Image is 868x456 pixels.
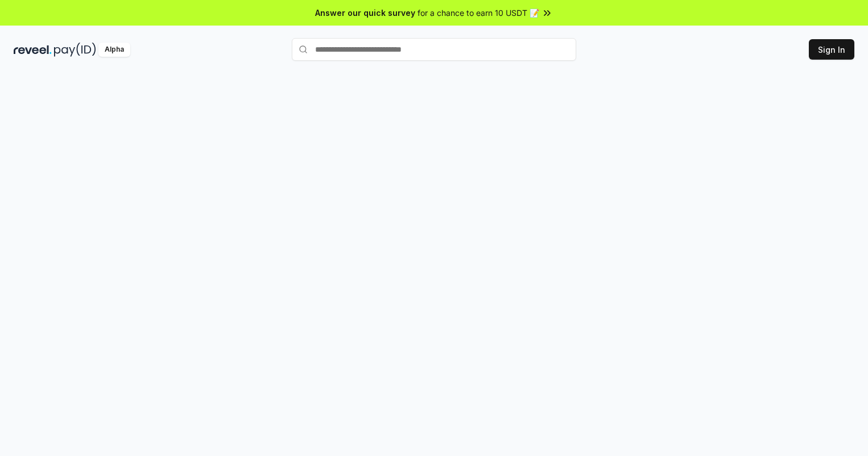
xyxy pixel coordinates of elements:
span: for a chance to earn 10 USDT 📝 [418,7,539,19]
img: reveel_dark [14,43,52,57]
div: Alpha [98,43,130,57]
button: Sign In [809,39,854,60]
img: pay_id [54,43,96,57]
span: Answer our quick survey [315,7,415,19]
